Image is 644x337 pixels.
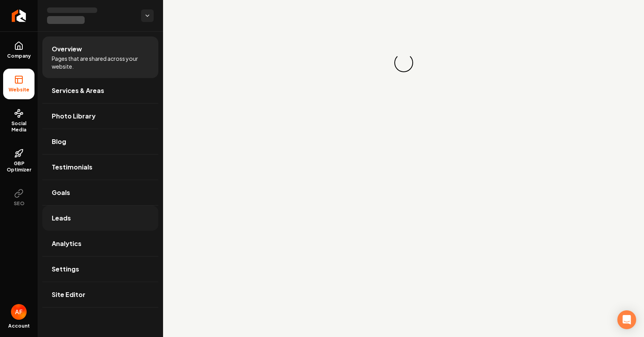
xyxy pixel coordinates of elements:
div: Loading [394,53,413,72]
span: Website [5,87,33,93]
span: Services & Areas [52,86,104,95]
span: Photo Library [52,111,96,121]
a: Settings [42,257,158,282]
a: Blog [42,129,158,154]
span: Account [8,323,30,329]
span: Settings [52,264,79,274]
button: Open user button [11,304,27,320]
a: Goals [42,180,158,205]
a: Photo Library [42,104,158,129]
span: Overview [52,44,82,54]
a: Social Media [3,102,34,139]
button: SEO [3,182,34,213]
img: Avan Fahimi [11,304,27,320]
a: Leads [42,206,158,231]
a: Company [3,35,34,66]
span: Testimonials [52,162,93,172]
a: Testimonials [42,155,158,180]
span: Site Editor [52,290,85,299]
span: SEO [11,200,27,207]
a: GBP Optimizer [3,142,34,179]
span: Goals [52,188,70,197]
img: Rebolt Logo [12,9,26,22]
span: Social Media [3,120,34,133]
a: Site Editor [42,282,158,307]
span: Leads [52,213,71,223]
span: GBP Optimizer [3,160,34,173]
span: Analytics [52,239,82,248]
span: Pages that are shared across your website. [52,55,149,70]
span: Blog [52,137,66,146]
div: Open Intercom Messenger [617,310,636,329]
span: Company [4,53,34,59]
a: Analytics [42,231,158,256]
a: Services & Areas [42,78,158,103]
